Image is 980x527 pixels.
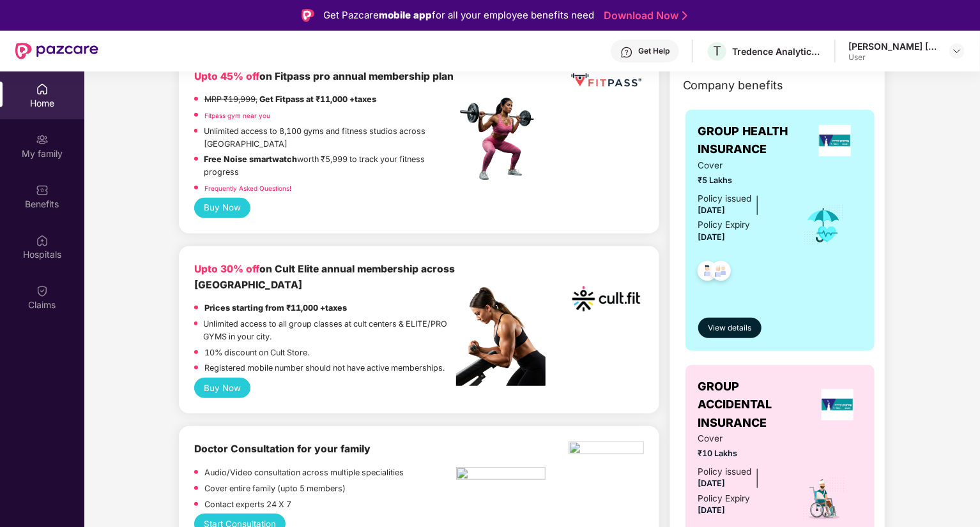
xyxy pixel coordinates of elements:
p: worth ₹5,999 to track your fitness progress [204,153,457,179]
img: fppp.png [569,69,643,93]
span: [DATE] [698,205,726,215]
img: Stroke [682,9,687,22]
div: [PERSON_NAME] [PERSON_NAME] [848,40,938,52]
span: [DATE] [698,505,726,515]
p: Unlimited access to all group classes at cult centers & ELITE/PRO GYMS in your city. [204,318,457,343]
div: Get Pazcare for all your employee benefits need [323,8,594,23]
img: ekin.png [569,442,643,458]
b: Upto 30% off [194,263,259,275]
img: svg+xml;base64,PHN2ZyBpZD0iQ2xhaW0iIHhtbG5zPSJodHRwOi8vd3d3LnczLm9yZy8yMDAwL3N2ZyIgd2lkdGg9IjIwIi... [36,285,49,297]
img: svg+xml;base64,PHN2ZyBpZD0iSGVscC0zMngzMiIgeG1sbnM9Imh0dHA6Ly93d3cudzMub3JnLzIwMDAvc3ZnIiB3aWR0aD... [620,46,633,59]
img: svg+xml;base64,PHN2ZyB4bWxucz0iaHR0cDovL3d3dy53My5vcmcvMjAwMC9zdmciIHdpZHRoPSI0OC45NDMiIGhlaWdodD... [692,257,723,288]
img: fpp.png [456,94,546,184]
strong: Prices starting from ₹11,000 +taxes [204,303,347,313]
img: svg+xml;base64,PHN2ZyBpZD0iQmVuZWZpdHMiIHhtbG5zPSJodHRwOi8vd3d3LnczLm9yZy8yMDAwL3N2ZyIgd2lkdGg9Ij... [36,184,49,197]
del: MRP ₹19,999, [204,94,257,104]
img: icon [802,477,846,521]
span: [DATE] [698,479,726,488]
span: Company benefits [683,77,784,94]
p: Contact experts 24 X 7 [204,498,291,511]
img: svg+xml;base64,PHN2ZyB4bWxucz0iaHR0cDovL3d3dy53My5vcmcvMjAwMC9zdmciIHdpZHRoPSI0OC45NDMiIGhlaWdodD... [705,257,737,288]
strong: Get Fitpass at ₹11,000 +taxes [259,94,376,104]
a: Download Now [604,9,684,22]
img: pc2.png [456,287,546,386]
a: Frequently Asked Questions! [204,184,291,192]
span: Cover [698,159,786,172]
span: GROUP HEALTH INSURANCE [698,122,808,159]
strong: mobile app [379,9,432,21]
button: Buy Now [194,378,251,398]
p: Unlimited access to 8,100 gyms and fitness studios across [GEOGRAPHIC_DATA] [204,125,457,151]
img: hcp.png [456,467,546,484]
img: svg+xml;base64,PHN2ZyBpZD0iRHJvcGRvd24tMzJ4MzIiIHhtbG5zPSJodHRwOi8vd3d3LnczLm9yZy8yMDAwL3N2ZyIgd2... [952,46,962,56]
div: Tredence Analytics Solutions Private Limited [732,45,822,57]
div: Policy Expiry [698,492,751,505]
b: Upto 45% off [194,70,259,82]
span: T [713,43,721,59]
span: Cover [698,432,786,445]
img: insurerLogo [819,125,851,156]
div: Policy issued [698,192,752,205]
img: svg+xml;base64,PHN2ZyBpZD0iSG9zcGl0YWxzIiB4bWxucz0iaHR0cDovL3d3dy53My5vcmcvMjAwMC9zdmciIHdpZHRoPS... [36,234,49,247]
div: User [848,52,938,63]
a: Fitpass gym near you [204,112,270,119]
img: svg+xml;base64,PHN2ZyB3aWR0aD0iMjAiIGhlaWdodD0iMjAiIHZpZXdCb3g9IjAgMCAyMCAyMCIgZmlsbD0ibm9uZSIgeG... [36,133,49,146]
strong: Free Noise smartwatch [204,154,298,164]
span: [DATE] [698,232,726,242]
p: Audio/Video consultation across multiple specialities [204,466,404,479]
img: Logo [302,9,314,22]
span: View details [708,322,751,334]
b: Doctor Consultation for your family [194,443,371,455]
p: Cover entire family (upto 5 members) [204,482,346,495]
div: Get Help [638,46,670,56]
img: cult.png [569,262,643,336]
img: svg+xml;base64,PHN2ZyBpZD0iSG9tZSIgeG1sbnM9Imh0dHA6Ly93d3cudzMub3JnLzIwMDAvc3ZnIiB3aWR0aD0iMjAiIG... [36,83,49,96]
p: Registered mobile number should not have active memberships. [204,362,445,375]
p: 10% discount on Cult Store. [204,346,309,359]
b: on Cult Elite annual membership across [GEOGRAPHIC_DATA] [194,263,455,291]
div: Policy issued [698,465,752,479]
button: Buy Now [194,198,251,218]
span: ₹5 Lakhs [698,174,786,187]
b: on Fitpass pro annual membership plan [194,70,454,82]
span: ₹10 Lakhs [698,447,786,460]
span: GROUP ACCIDENTAL INSURANCE [698,378,813,432]
button: View details [698,318,762,338]
div: Policy Expiry [698,218,751,232]
img: insurerLogo [822,389,854,420]
img: icon [803,204,845,246]
img: New Pazcare Logo [15,43,98,59]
